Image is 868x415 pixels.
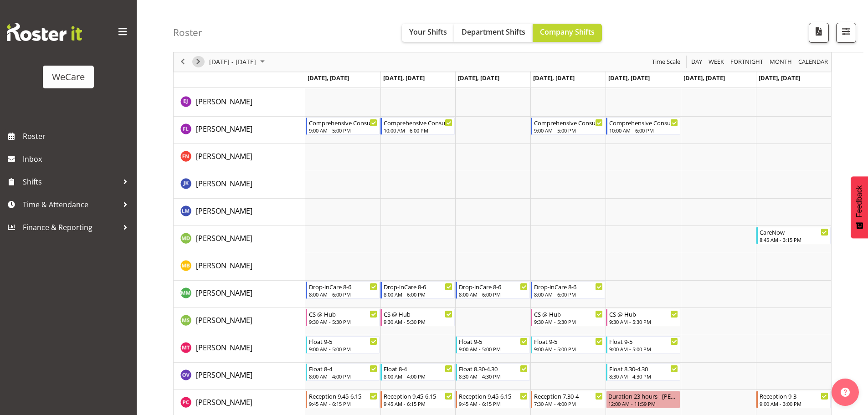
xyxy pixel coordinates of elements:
div: Penny Clyne-Moffat"s event - Reception 9.45-6.15 Begin From Wednesday, October 8, 2025 at 9:45:00... [456,391,530,408]
div: 9:00 AM - 3:00 PM [760,400,828,407]
span: [DATE], [DATE] [458,74,499,82]
span: Feedback [855,185,863,217]
span: Fortnight [729,56,764,68]
div: 10:00 AM - 6:00 PM [609,127,678,134]
div: Reception 9-3 [760,391,828,400]
a: [PERSON_NAME] [196,342,252,353]
div: Reception 7.30-4 [534,391,603,400]
a: [PERSON_NAME] [196,123,252,134]
div: Drop-inCare 8-6 [459,282,528,291]
button: Next [192,56,205,68]
button: Filter Shifts [836,23,856,43]
span: [PERSON_NAME] [196,206,252,216]
td: Marie-Claire Dickson-Bakker resource [174,226,305,253]
div: 9:00 AM - 5:00 PM [534,127,603,134]
div: Float 8.30-4.30 [609,364,678,373]
div: previous period [175,52,190,72]
div: 8:00 AM - 6:00 PM [384,291,452,298]
div: 9:00 AM - 5:00 PM [609,345,678,353]
a: [PERSON_NAME] [196,233,252,244]
a: [PERSON_NAME] [196,260,252,271]
div: Float 9-5 [309,337,378,346]
a: [PERSON_NAME] [196,96,252,107]
div: Monique Telford"s event - Float 9-5 Begin From Friday, October 10, 2025 at 9:00:00 AM GMT+13:00 E... [606,336,680,354]
div: October 06 - 12, 2025 [206,52,270,72]
div: 7:30 AM - 4:00 PM [534,400,603,407]
span: [PERSON_NAME] [196,124,252,134]
button: Download a PDF of the roster according to the set date range. [809,23,829,43]
button: Month [797,56,830,68]
button: Timeline Week [707,56,726,68]
span: [DATE], [DATE] [308,74,349,82]
div: Penny Clyne-Moffat"s event - Reception 9.45-6.15 Begin From Tuesday, October 7, 2025 at 9:45:00 A... [380,391,455,408]
td: Ella Jarvis resource [174,89,305,117]
span: [PERSON_NAME] [196,233,252,243]
div: Float 9-5 [609,337,678,346]
div: 9:00 AM - 5:00 PM [459,345,528,353]
td: Matthew Mckenzie resource [174,281,305,308]
div: 9:30 AM - 5:30 PM [309,318,378,325]
div: Matthew Mckenzie"s event - Drop-inCare 8-6 Begin From Monday, October 6, 2025 at 8:00:00 AM GMT+1... [306,282,380,299]
div: Comprehensive Consult 10-6 [609,118,678,127]
div: 9:45 AM - 6:15 PM [459,400,528,407]
img: help-xxl-2.png [841,388,850,397]
div: 8:00 AM - 4:00 PM [384,373,452,380]
div: Mehreen Sardar"s event - CS @ Hub Begin From Monday, October 6, 2025 at 9:30:00 AM GMT+13:00 Ends... [306,309,380,326]
span: [PERSON_NAME] [196,397,252,407]
a: [PERSON_NAME] [196,369,252,380]
a: [PERSON_NAME] [196,151,252,162]
button: Company Shifts [533,24,602,42]
span: [PERSON_NAME] [196,97,252,107]
div: 8:30 AM - 4:30 PM [609,373,678,380]
button: Time Scale [651,56,682,68]
div: Float 9-5 [459,337,528,346]
div: Drop-inCare 8-6 [534,282,603,291]
span: Time & Attendance [23,198,118,211]
div: 8:30 AM - 4:30 PM [459,373,528,380]
td: Matthew Brewer resource [174,253,305,281]
td: Olive Vermazen resource [174,363,305,390]
span: [DATE], [DATE] [759,74,800,82]
button: Your Shifts [402,24,454,42]
td: Mehreen Sardar resource [174,308,305,335]
div: Reception 9.45-6.15 [459,391,528,400]
div: CareNow [760,227,828,236]
h4: Roster [173,27,202,38]
span: [PERSON_NAME] [196,261,252,271]
div: Monique Telford"s event - Float 9-5 Begin From Thursday, October 9, 2025 at 9:00:00 AM GMT+13:00 ... [531,336,605,354]
div: 12:00 AM - 11:59 PM [608,400,678,407]
a: [PERSON_NAME] [196,315,252,326]
div: Float 9-5 [534,337,603,346]
div: Drop-inCare 8-6 [309,282,378,291]
span: Month [769,56,793,68]
div: 8:45 AM - 3:15 PM [760,236,828,243]
button: Timeline Day [690,56,704,68]
div: Float 8-4 [384,364,452,373]
span: Day [690,56,703,68]
td: Firdous Naqvi resource [174,144,305,171]
div: Penny Clyne-Moffat"s event - Reception 9-3 Begin From Sunday, October 12, 2025 at 9:00:00 AM GMT+... [756,391,831,408]
div: 8:00 AM - 4:00 PM [309,373,378,380]
td: Monique Telford resource [174,335,305,363]
div: Olive Vermazen"s event - Float 8-4 Begin From Tuesday, October 7, 2025 at 8:00:00 AM GMT+13:00 En... [380,364,455,381]
span: [DATE], [DATE] [383,74,425,82]
div: Monique Telford"s event - Float 9-5 Begin From Monday, October 6, 2025 at 9:00:00 AM GMT+13:00 En... [306,336,380,354]
div: 9:30 AM - 5:30 PM [384,318,452,325]
div: Reception 9.45-6.15 [384,391,452,400]
div: Penny Clyne-Moffat"s event - Duration 23 hours - Penny Clyne-Moffat Begin From Friday, October 10... [606,391,680,408]
span: calendar [797,56,829,68]
div: Matthew Mckenzie"s event - Drop-inCare 8-6 Begin From Thursday, October 9, 2025 at 8:00:00 AM GMT... [531,282,605,299]
button: Department Shifts [454,24,533,42]
div: Felize Lacson"s event - Comprehensive Consult 10-6 Begin From Tuesday, October 7, 2025 at 10:00:0... [380,118,455,135]
td: Lainie Montgomery resource [174,199,305,226]
a: [PERSON_NAME] [196,205,252,216]
div: Mehreen Sardar"s event - CS @ Hub Begin From Thursday, October 9, 2025 at 9:30:00 AM GMT+13:00 En... [531,309,605,326]
button: Previous [177,56,189,68]
span: Week [708,56,725,68]
div: WeCare [52,70,85,84]
div: Comprehensive Consult 9-5 [309,118,378,127]
span: Time Scale [651,56,681,68]
td: Felize Lacson resource [174,117,305,144]
span: Finance & Reporting [23,220,118,234]
div: Float 8-4 [309,364,378,373]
